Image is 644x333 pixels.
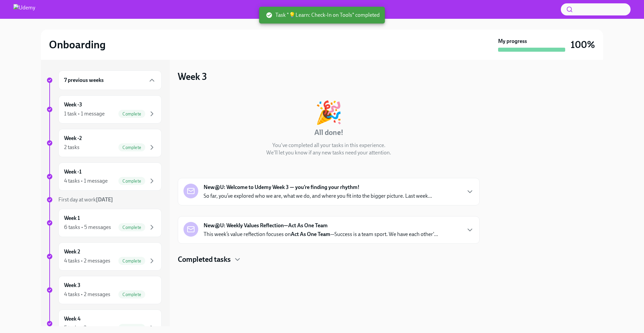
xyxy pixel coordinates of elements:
[46,242,162,271] a: Week 24 tasks • 2 messagesComplete
[46,95,162,124] a: Week -31 task • 1 messageComplete
[58,70,162,90] div: 7 previous weeks
[118,179,145,184] span: Complete
[64,135,82,142] h6: Week -2
[571,39,595,51] h3: 100%
[64,77,104,84] h6: 7 previous weeks
[498,38,527,45] strong: My progress
[64,248,80,255] h6: Week 2
[314,128,343,138] h4: All done!
[64,110,105,117] div: 1 task • 1 message
[64,282,80,289] h6: Week 3
[118,145,145,150] span: Complete
[118,292,145,297] span: Complete
[96,196,113,203] strong: [DATE]
[64,257,110,265] div: 4 tasks • 2 messages
[64,315,80,323] h6: Week 4
[64,177,108,185] div: 4 tasks • 1 message
[64,291,110,298] div: 4 tasks • 2 messages
[118,326,145,331] span: Complete
[46,209,162,237] a: Week 16 tasks • 5 messagesComplete
[266,11,380,19] span: Task "💡Learn: Check-In on Tools" completed
[266,149,391,156] p: We'll let you know if any new tasks need your attention.
[204,192,432,200] p: So far, you’ve explored who we are, what we do, and where you fit into the bigger picture. Last w...
[46,129,162,157] a: Week -22 tasksComplete
[272,142,385,149] p: You've completed all your tasks in this experience.
[178,254,480,265] div: Completed tasks
[58,196,113,203] span: First day at work
[64,224,111,231] div: 6 tasks • 5 messages
[178,70,207,83] h3: Week 3
[46,196,162,203] a: First day at work[DATE]
[118,111,145,116] span: Complete
[64,144,79,151] div: 2 tasks
[204,222,328,229] strong: New@U: Weekly Values Reflection—Act As One Team
[49,38,106,51] h2: Onboarding
[315,101,342,124] div: 🎉
[64,101,82,108] h6: Week -3
[118,225,145,230] span: Complete
[64,324,110,332] div: 5 tasks • 2 messages
[204,184,360,191] strong: New@U: Welcome to Udemy Week 3 — you’re finding your rhythm!
[46,276,162,304] a: Week 34 tasks • 2 messagesComplete
[118,258,145,264] span: Complete
[291,231,330,237] strong: Act As One Team
[178,254,231,265] h4: Completed tasks
[64,215,80,222] h6: Week 1
[64,168,82,176] h6: Week -1
[13,4,35,15] img: Udemy
[204,231,438,238] p: This week’s value reflection focuses on —Success is a team sport. We have each other'...
[46,162,162,191] a: Week -14 tasks • 1 messageComplete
